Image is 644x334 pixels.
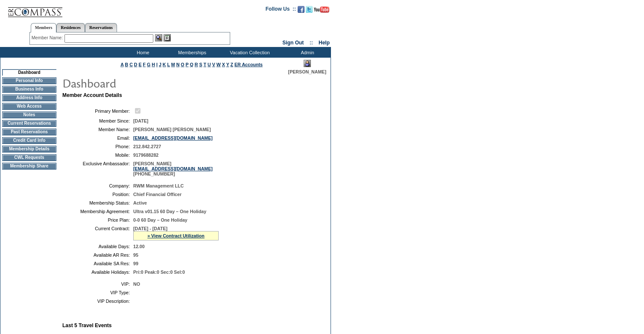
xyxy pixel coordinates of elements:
[314,9,329,14] a: Subscribe to our YouTube Channel
[133,183,184,188] span: RWM Management LLC
[190,62,193,67] a: Q
[314,6,329,13] img: Subscribe to our YouTube Channel
[66,217,130,223] td: Price Plan:
[282,40,304,46] a: Sign Out
[133,144,161,149] span: 212.842.2727
[133,127,211,132] span: [PERSON_NAME] [PERSON_NAME]
[208,62,211,67] a: U
[2,120,56,127] td: Current Reservations
[133,244,145,249] span: 12.00
[234,62,263,67] a: ER Accounts
[288,69,326,74] span: [PERSON_NAME]
[66,290,130,295] td: VIP Type:
[222,62,225,67] a: X
[133,270,185,275] span: Pri:0 Peak:0 Sec:0 Sel:0
[164,34,171,41] img: Reservations
[2,69,56,76] td: Dashboard
[298,6,304,13] img: Become our fan on Facebook
[66,183,130,188] td: Company:
[66,209,130,214] td: Membership Agreement:
[147,233,205,238] a: » View Contract Utilization
[167,62,170,67] a: L
[66,252,130,258] td: Available AR Res:
[56,23,85,32] a: Residences
[133,118,148,123] span: [DATE]
[66,244,130,249] td: Available Days:
[306,6,313,13] img: Follow us on Twitter
[282,47,331,58] td: Admin
[66,261,130,266] td: Available SA Res:
[2,137,56,144] td: Credit Card Info
[147,62,150,67] a: G
[66,192,130,197] td: Position:
[226,62,229,67] a: Y
[152,62,155,67] a: H
[125,62,128,67] a: B
[310,40,313,46] span: ::
[171,62,175,67] a: M
[66,161,130,176] td: Exclusive Ambassador:
[2,129,56,135] td: Past Reservations
[212,62,215,67] a: V
[266,5,296,15] td: Follow Us ::
[66,127,130,132] td: Member Name:
[66,281,130,287] td: VIP:
[134,62,138,67] a: D
[66,152,130,158] td: Mobile:
[133,281,140,287] span: NO
[62,74,233,91] img: pgTtlDashboard.gif
[66,118,130,123] td: Member Since:
[2,103,56,110] td: Web Access
[66,135,130,141] td: Email:
[117,47,167,58] td: Home
[62,92,122,98] b: Member Account Details
[2,146,56,152] td: Membership Details
[66,226,130,240] td: Current Contract:
[138,62,141,67] a: E
[133,252,138,258] span: 95
[133,217,187,223] span: 0-0 60 Day – One Holiday
[2,163,56,170] td: Membership Share
[231,62,234,67] a: Z
[167,47,216,58] td: Memberships
[159,62,161,67] a: J
[31,23,57,32] a: Members
[133,152,158,158] span: 9179688282
[155,34,162,41] img: View
[66,299,130,304] td: VIP Description:
[66,144,130,149] td: Phone:
[181,62,184,67] a: O
[133,161,213,176] span: [PERSON_NAME] [PHONE_NUMBER]
[143,62,146,67] a: F
[85,23,117,32] a: Reservations
[133,209,206,214] span: Ultra v01.15 60 Day – One Holiday
[120,62,123,67] a: A
[217,62,221,67] a: W
[133,261,138,266] span: 99
[66,107,130,115] td: Primary Member:
[133,226,167,231] span: [DATE] - [DATE]
[32,34,64,41] div: Member Name:
[62,322,111,328] b: Last 5 Travel Events
[186,62,189,67] a: P
[66,200,130,205] td: Membership Status:
[66,270,130,275] td: Available Holidays:
[133,200,147,205] span: Active
[2,94,56,101] td: Address Info
[199,62,202,67] a: S
[156,62,158,67] a: I
[2,77,56,84] td: Personal Info
[203,62,206,67] a: T
[304,60,311,67] img: Impersonate
[306,9,313,14] a: Follow us on Twitter
[2,86,56,93] td: Business Info
[133,166,213,171] a: [EMAIL_ADDRESS][DOMAIN_NAME]
[216,47,282,58] td: Vacation Collection
[2,154,56,161] td: CWL Requests
[319,40,330,46] a: Help
[195,62,198,67] a: R
[2,111,56,118] td: Notes
[133,135,213,141] a: [EMAIL_ADDRESS][DOMAIN_NAME]
[163,62,166,67] a: K
[176,62,180,67] a: N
